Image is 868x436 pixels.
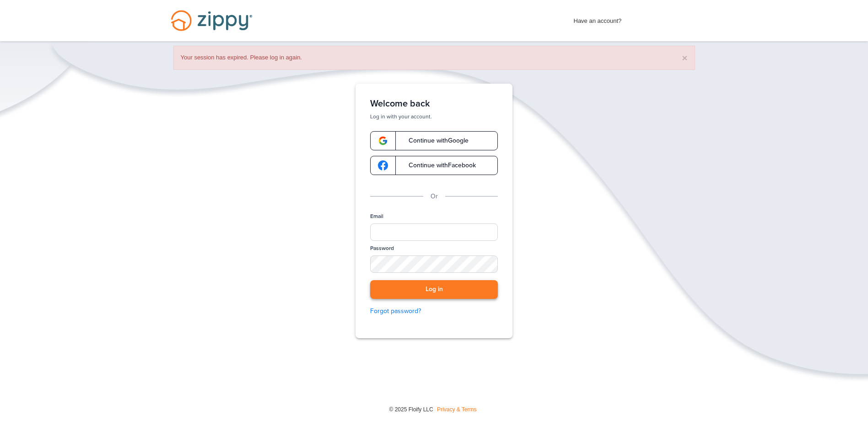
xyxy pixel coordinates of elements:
[431,191,438,202] p: Or
[370,213,383,220] label: Email
[370,156,498,175] a: google-logoContinue withFacebook
[370,280,498,299] button: Log in
[399,138,469,144] span: Continue with Google
[370,245,394,252] label: Password
[370,255,498,273] input: Password
[389,406,433,413] span: © 2025 Floify LLC
[378,160,388,170] img: google-logo
[370,98,498,109] h1: Welcome back
[399,162,476,169] span: Continue with Facebook
[378,136,388,146] img: google-logo
[574,11,622,26] span: Have an account?
[370,113,498,120] p: Log in with your account.
[370,306,498,316] a: Forgot password?
[370,223,498,241] input: Email
[173,46,695,70] div: Your session has expired. Please log in again.
[682,53,687,63] button: ×
[370,131,498,150] a: google-logoContinue withGoogle
[437,406,476,413] a: Privacy & Terms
